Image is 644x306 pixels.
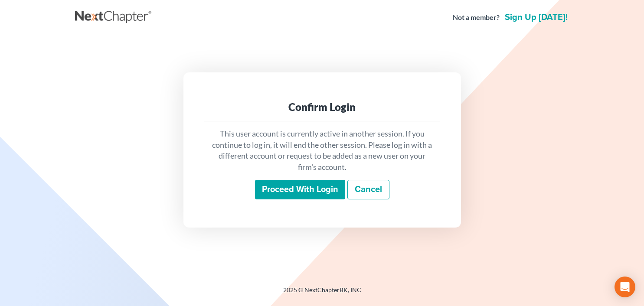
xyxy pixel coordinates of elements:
strong: Not a member? [453,13,500,23]
a: Cancel [347,180,389,200]
div: Open Intercom Messenger [615,277,635,297]
a: Sign up [DATE]! [503,13,569,22]
div: 2025 © NextChapterBK, INC [75,286,569,301]
div: Confirm Login [211,100,433,114]
input: Proceed with login [255,180,345,200]
p: This user account is currently active in another session. If you continue to log in, it will end ... [211,128,433,173]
